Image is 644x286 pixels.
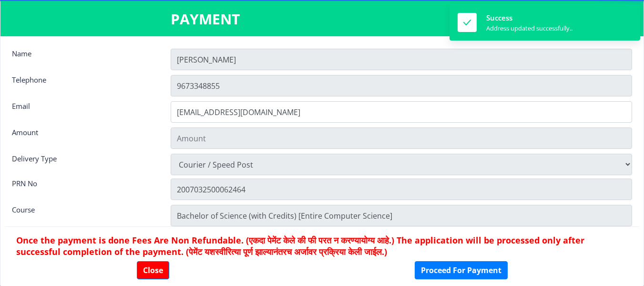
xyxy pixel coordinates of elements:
div: Address updated successfully.. [486,24,572,32]
h6: Once the payment is done Fees Are Non Refundable. (एकदा पेमेंट केले की फी परत न करण्यायोग्य आहे.)... [16,234,628,257]
div: Name [5,49,164,68]
div: PRN No [5,179,164,198]
input: Zipcode [171,179,632,200]
div: Course [5,205,164,224]
span: Success [486,13,512,22]
div: Delivery Type [5,154,164,173]
input: Amount [171,127,632,149]
input: Email [171,101,632,123]
input: Name [171,49,632,70]
div: Telephone [5,75,164,94]
div: Email [5,101,164,120]
input: Telephone [171,75,632,96]
div: Amount [5,127,164,147]
button: Proceed For Payment [415,261,508,279]
h3: PAYMENT [171,10,474,29]
button: Close [137,261,169,279]
input: Zipcode [171,205,632,226]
